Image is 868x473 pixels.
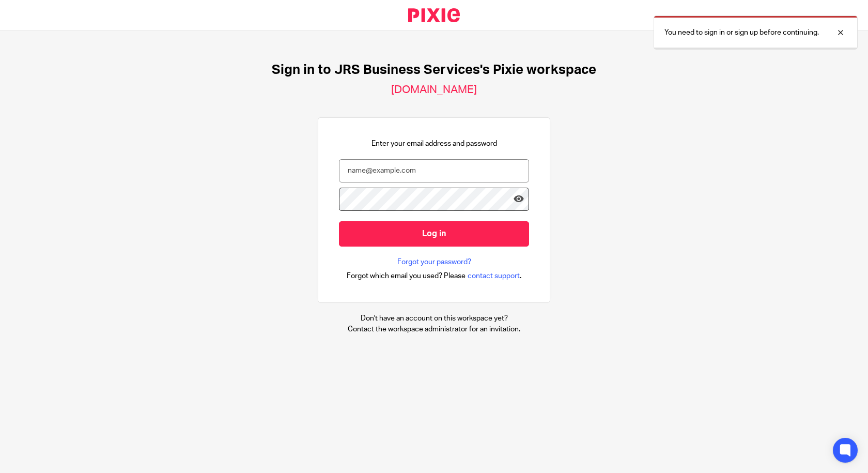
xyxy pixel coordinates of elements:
[347,270,522,282] div: .
[339,221,529,247] input: Log in
[468,271,520,281] span: contact support
[348,313,520,324] p: Don't have an account on this workspace yet?
[664,27,819,38] p: You need to sign in or sign up before continuing.
[397,257,471,267] a: Forgot your password?
[371,139,497,149] p: Enter your email address and password
[348,324,520,334] p: Contact the workspace administrator for an invitation.
[347,271,466,281] span: Forgot which email you used? Please
[272,62,596,78] h1: Sign in to JRS Business Services's Pixie workspace
[391,83,477,97] h2: [DOMAIN_NAME]
[339,159,529,182] input: name@example.com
